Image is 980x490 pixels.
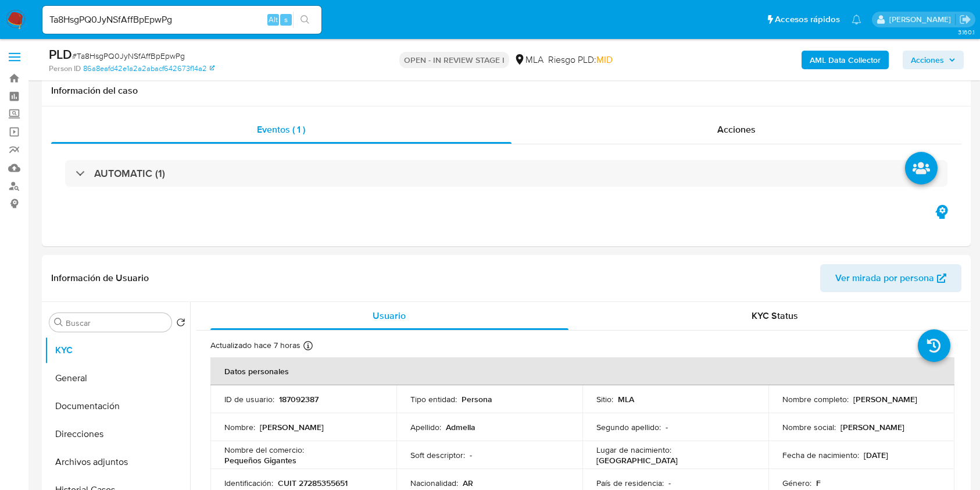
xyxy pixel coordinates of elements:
span: Acciones [911,51,944,69]
p: Nombre social : [782,422,836,432]
a: Salir [959,13,971,26]
button: KYC [45,336,190,364]
th: Datos personales [210,357,954,385]
span: Riesgo PLD: [548,54,613,66]
span: Eventos ( 1 ) [257,123,305,136]
input: Buscar usuario o caso... [42,12,321,27]
button: Direcciones [45,420,190,448]
p: Fecha de nacimiento : [782,450,859,460]
a: 86a8eafd42e1a2a2abacf642673f14a2 [83,63,214,74]
p: Género : [782,478,811,488]
input: Buscar [66,318,167,328]
span: KYC Status [752,309,798,322]
button: Documentación [45,392,190,420]
span: Alt [269,14,278,25]
b: Person ID [49,63,81,74]
p: ID de usuario : [224,394,274,404]
button: Buscar [54,318,63,327]
p: Actualizado hace 7 horas [210,340,301,351]
button: Acciones [903,51,964,69]
span: s [284,14,288,25]
button: Volver al orden por defecto [176,318,185,331]
h3: AUTOMATIC (1) [94,167,165,180]
p: MLA [618,394,634,404]
button: AML Data Collector [802,51,889,69]
b: AML Data Collector [810,51,881,69]
button: General [45,364,190,392]
p: [DATE] [864,450,888,460]
p: Admella [446,422,475,432]
span: MID [596,53,613,66]
button: Archivos adjuntos [45,448,190,476]
p: Tipo entidad : [410,394,457,404]
p: Sitio : [596,394,613,404]
p: CUIT 27285355651 [278,478,348,488]
span: Usuario [373,309,406,322]
p: - [668,478,671,488]
p: - [666,422,668,432]
h1: Información de Usuario [51,272,149,284]
button: search-icon [293,12,317,28]
p: F [816,478,821,488]
div: AUTOMATIC (1) [65,160,947,187]
p: Pequeños Gigantes [224,455,296,466]
p: [PERSON_NAME] [840,422,904,432]
p: juanbautista.fernandez@mercadolibre.com [889,14,955,25]
p: - [470,450,472,460]
p: Persona [462,394,492,404]
p: Soft descriptor : [410,450,465,460]
b: PLD [49,45,72,63]
a: Notificaciones [852,15,861,24]
p: Lugar de nacimiento : [596,445,671,455]
p: Nombre completo : [782,394,849,404]
p: Identificación : [224,478,273,488]
span: Ver mirada por persona [835,264,934,292]
p: Segundo apellido : [596,422,661,432]
div: MLA [514,54,543,66]
p: Apellido : [410,422,441,432]
p: AR [463,478,473,488]
button: Ver mirada por persona [820,264,961,292]
p: [GEOGRAPHIC_DATA] [596,455,678,466]
p: [PERSON_NAME] [260,422,324,432]
p: País de residencia : [596,478,664,488]
p: Nombre : [224,422,255,432]
p: Nombre del comercio : [224,445,304,455]
p: OPEN - IN REVIEW STAGE I [399,52,509,68]
h1: Información del caso [51,85,961,97]
p: [PERSON_NAME] [853,394,917,404]
p: Nacionalidad : [410,478,458,488]
span: Accesos rápidos [775,13,840,26]
span: # Ta8HsgPQ0JyNSfAffBpEpwPg [72,50,185,62]
p: 187092387 [279,394,319,404]
span: Acciones [717,123,756,136]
